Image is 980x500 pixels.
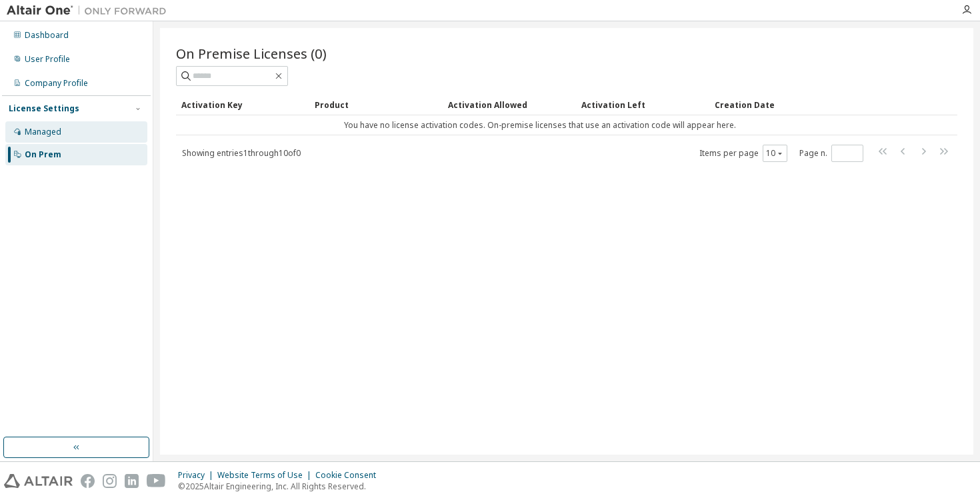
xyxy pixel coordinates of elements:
[715,94,899,115] div: Creation Date
[25,127,61,137] div: Managed
[315,470,384,481] div: Cookie Consent
[25,30,69,41] div: Dashboard
[176,44,327,63] span: On Premise Licenses (0)
[182,147,301,159] span: Showing entries 1 through 10 of 0
[581,94,704,115] div: Activation Left
[766,148,784,159] button: 10
[81,474,95,488] img: facebook.svg
[176,115,904,135] td: You have no license activation codes. On-premise licenses that use an activation code will appear...
[178,470,217,481] div: Privacy
[25,54,70,65] div: User Profile
[103,474,117,488] img: instagram.svg
[315,94,437,115] div: Product
[799,145,863,162] span: Page n.
[4,474,73,488] img: altair_logo.svg
[178,481,384,492] p: © 2025 Altair Engineering, Inc. All Rights Reserved.
[25,149,61,160] div: On Prem
[25,78,88,89] div: Company Profile
[181,94,304,115] div: Activation Key
[147,474,166,488] img: youtube.svg
[217,470,315,481] div: Website Terms of Use
[7,4,173,17] img: Altair One
[125,474,139,488] img: linkedin.svg
[699,145,787,162] span: Items per page
[9,103,79,114] div: License Settings
[448,94,571,115] div: Activation Allowed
